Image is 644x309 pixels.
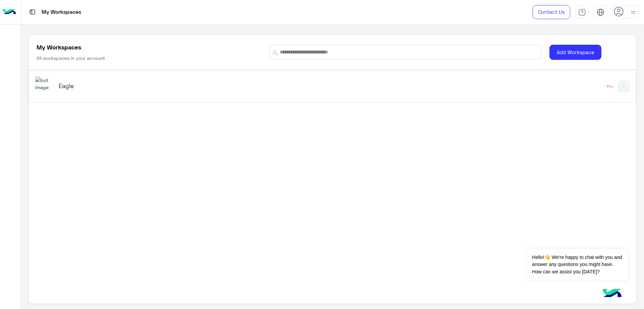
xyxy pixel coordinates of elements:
[597,8,604,16] img: tab
[527,249,628,280] span: Hello!👋 We're happy to chat with you and answer any questions you might have. How can we assist y...
[578,8,586,16] img: tab
[607,84,613,89] div: Pro
[37,55,105,62] h6: All workspaces in your account
[533,5,570,19] a: Contact Us
[37,43,81,51] h5: My Workspaces
[629,8,637,16] img: profile
[549,45,601,60] button: Add Workspace
[59,82,273,90] h5: Eagle
[42,8,81,17] p: My Workspaces
[28,8,37,16] img: tab
[575,5,589,19] a: tab
[35,77,53,91] img: 713415422032625
[3,5,16,19] img: Logo
[600,282,624,306] img: hulul-logo.png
